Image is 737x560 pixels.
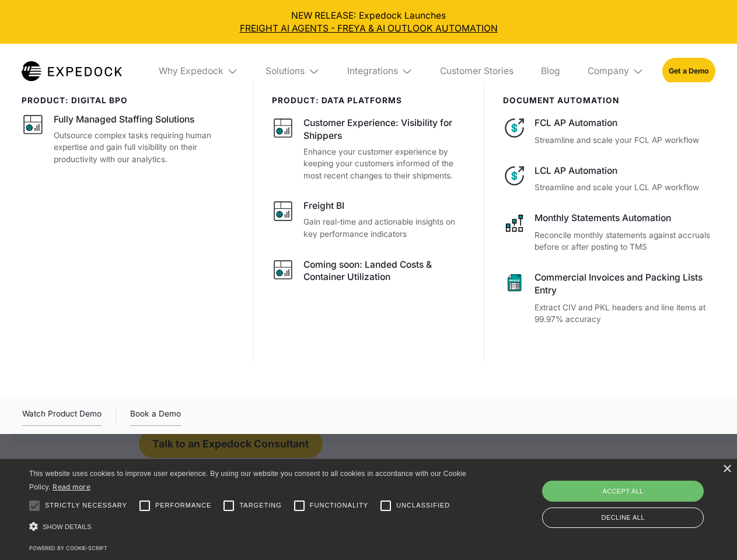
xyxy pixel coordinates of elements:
span: Show details [43,523,92,530]
a: Customer Stories [431,44,522,99]
div: Why Expedock [149,44,247,99]
a: open lightbox [22,407,102,426]
a: Freight BIGain real-time and actionable insights on key performance indicators [272,199,466,240]
a: Commercial Invoices and Packing Lists EntryExtract CIV and PKL headers and line items at 99.97% a... [503,271,715,325]
p: Enhance your customer experience by keeping your customers informed of the most recent changes to... [303,146,466,182]
div: Coming soon: Landed Costs & Container Utilization [303,258,466,284]
div: Integrations [338,44,422,99]
div: PRODUCT: data platforms [272,96,466,105]
div: Customer Experience: Visibility for Shippers [303,117,466,142]
div: Show details [29,519,470,535]
div: Company [588,65,629,77]
div: product: digital bpo [22,96,235,105]
a: Book a Demo [130,407,181,426]
p: Streamline and scale your FCL AP workflow [535,134,715,146]
div: Monthly Statements Automation [535,212,715,225]
span: Functionality [310,501,368,510]
p: Streamline and scale your LCL AP workflow [535,181,715,194]
a: Powered by cookie-script [29,545,107,551]
iframe: Chat Widget [543,434,737,560]
a: FCL AP AutomationStreamline and scale your FCL AP workflow [503,117,715,146]
a: Customer Experience: Visibility for ShippersEnhance your customer experience by keeping your cust... [272,117,466,181]
a: Blog [532,44,569,99]
div: Why Expedock [159,65,223,77]
a: FREIGHT AI AGENTS - FREYA & AI OUTLOOK AUTOMATION [9,22,728,35]
a: Coming soon: Landed Costs & Container Utilization [272,258,466,288]
a: Monthly Statements AutomationReconcile monthly statements against accruals before or after postin... [503,212,715,253]
div: Solutions [266,65,305,77]
p: Gain real-time and actionable insights on key performance indicators [303,216,466,240]
span: Unclassified [396,501,450,510]
div: FCL AP Automation [535,117,715,129]
span: Strictly necessary [45,501,127,510]
p: Extract CIV and PKL headers and line items at 99.97% accuracy [535,302,715,325]
a: Get a Demo [662,58,715,84]
div: LCL AP Automation [535,164,715,177]
span: Performance [155,501,212,510]
div: Fully Managed Staffing Solutions [54,113,194,126]
div: Integrations [347,65,398,77]
div: Freight BI [303,199,344,212]
p: Outsource complex tasks requiring human expertise and gain full visibility on their productivity ... [54,129,235,166]
div: Commercial Invoices and Packing Lists Entry [535,271,715,297]
span: This website uses cookies to improve user experience. By using our website you consent to all coo... [29,470,466,491]
a: Fully Managed Staffing SolutionsOutsource complex tasks requiring human expertise and gain full v... [22,113,235,165]
p: Reconcile monthly statements against accruals before or after posting to TMS [535,229,715,253]
div: Watch Product Demo [22,407,102,426]
div: NEW RELEASE: Expedock Launches [9,9,728,35]
a: LCL AP AutomationStreamline and scale your LCL AP workflow [503,164,715,194]
div: Solutions [257,44,329,99]
div: document automation [503,96,715,105]
div: Company [578,44,653,99]
a: Read more [53,482,90,491]
span: Targeting [239,501,281,510]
